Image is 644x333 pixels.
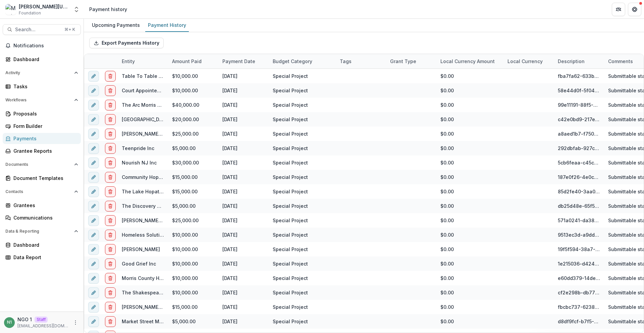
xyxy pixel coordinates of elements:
[604,58,637,65] div: Comments
[122,275,197,281] a: Morris County Historical Society
[558,231,600,238] div: 9513ec3d-a9dd-4756-90b2-fc99a8af0d0f
[105,85,116,96] button: delete
[118,54,168,68] div: Entity
[88,258,99,269] button: edit
[3,239,81,250] a: Dashboard
[168,58,206,65] div: Amount Paid
[122,246,160,252] a: [PERSON_NAME]
[218,285,269,300] div: [DATE]
[3,226,81,237] button: Open Data & Reporting
[273,217,308,224] div: Special Project
[122,189,284,194] a: The Lake Hopatcong Foundation A [US_STATE] Nonprofit Corporation
[105,316,116,327] button: delete
[612,3,625,16] button: Partners
[122,174,170,180] a: Community Hope Inc
[122,304,217,310] a: [PERSON_NAME] School and Hospital Inc
[558,130,600,137] div: a8aed1b7-f750-45ae-a6f5-52db9ef3b7c0
[122,145,154,151] a: Teenpride Inc
[218,271,269,285] div: [DATE]
[218,69,269,83] div: [DATE]
[436,199,503,213] div: $0.00
[168,300,218,314] div: $15,000.00
[503,58,547,65] div: Local Currency
[336,58,356,65] div: Tags
[88,100,99,110] button: edit
[436,127,503,141] div: $0.00
[436,112,503,127] div: $0.00
[273,130,308,137] div: Special Project
[273,116,308,123] div: Special Project
[558,73,600,80] div: fba7fa62-633b-4c28-82b8-a6e92eda3ff9
[168,285,218,300] div: $10,000.00
[273,289,308,296] div: Special Project
[168,213,218,228] div: $25,000.00
[3,81,81,92] a: Tasks
[168,184,218,199] div: $15,000.00
[168,314,218,329] div: $5,000.00
[88,143,99,154] button: edit
[13,214,75,221] div: Communications
[218,256,269,271] div: [DATE]
[88,186,99,197] button: edit
[19,10,41,16] span: Foundation
[436,58,499,65] div: Local Currency Amount
[105,143,116,154] button: delete
[218,58,259,65] div: Payment Date
[558,289,600,296] div: cf2e298b-db77-4cb8-aa99-7f2a4fc9df26
[88,230,99,240] button: edit
[122,290,226,295] a: The Shakespeare Theatre of [US_STATE] Inc
[105,215,116,226] button: delete
[7,320,12,325] div: NGO 1
[218,54,269,68] div: Payment Date
[273,231,308,238] div: Special Project
[218,127,269,141] div: [DATE]
[87,4,130,14] nav: breadcrumb
[13,135,75,142] div: Payments
[17,323,69,329] p: [EMAIL_ADDRESS][DOMAIN_NAME]
[3,200,81,211] a: Grantees
[13,202,75,209] div: Grantees
[168,170,218,184] div: $15,000.00
[218,170,269,184] div: [DATE]
[88,244,99,255] button: edit
[5,98,71,102] span: Workflows
[168,112,218,127] div: $20,000.00
[3,121,81,132] a: Form Builder
[218,98,269,112] div: [DATE]
[558,260,600,267] div: 1e215036-d424-4665-84e6-94af208a345c
[273,101,308,108] div: Special Project
[122,131,210,137] a: [PERSON_NAME] Habitat for Humanity
[436,271,503,285] div: $0.00
[558,101,600,108] div: 99e11191-88f5-4619-944a-a9c1a4cb4d6f
[436,300,503,314] div: $0.00
[88,302,99,313] button: edit
[269,58,316,65] div: Budget Category
[35,317,48,323] p: Staff
[436,314,503,329] div: $0.00
[13,123,75,130] div: Form Builder
[88,71,99,82] button: edit
[13,83,75,90] div: Tasks
[558,159,600,166] div: 5cb6feaa-c45c-4007-94ed-20f2d99aefac
[122,319,182,324] a: Market Street Mission Inc
[122,102,211,108] a: The Arc Morris County Chapter NJ Inc
[269,54,336,68] div: Budget Category
[88,157,99,168] button: edit
[558,145,600,152] div: 292dbfab-927c-485e-bf1f-21f6e31bf459
[105,258,116,269] button: delete
[218,155,269,170] div: [DATE]
[13,56,75,63] div: Dashboard
[88,273,99,284] button: edit
[105,71,116,82] button: delete
[168,271,218,285] div: $10,000.00
[273,246,308,253] div: Special Project
[88,215,99,226] button: edit
[3,186,81,197] button: Open Contacts
[89,19,143,32] a: Upcoming Payments
[5,162,71,167] span: Documents
[168,256,218,271] div: $10,000.00
[218,213,269,228] div: [DATE]
[436,170,503,184] div: $0.00
[13,254,75,261] div: Data Report
[122,88,310,93] a: Court Appointed Special Advocates of [PERSON_NAME] and Sussex Counties Inc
